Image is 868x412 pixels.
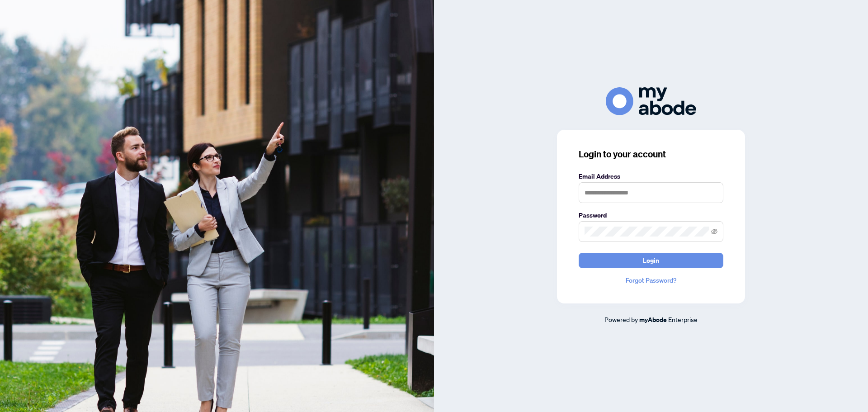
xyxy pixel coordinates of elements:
[579,148,723,161] h3: Login to your account
[643,253,659,268] span: Login
[711,228,717,235] span: eye-invisible
[579,253,723,268] button: Login
[639,315,667,325] a: myAbode
[579,275,723,285] a: Forgot Password?
[668,315,698,323] span: Enterprise
[579,210,723,220] label: Password
[604,315,638,323] span: Powered by
[579,171,723,181] label: Email Address
[606,87,696,115] img: ma-logo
